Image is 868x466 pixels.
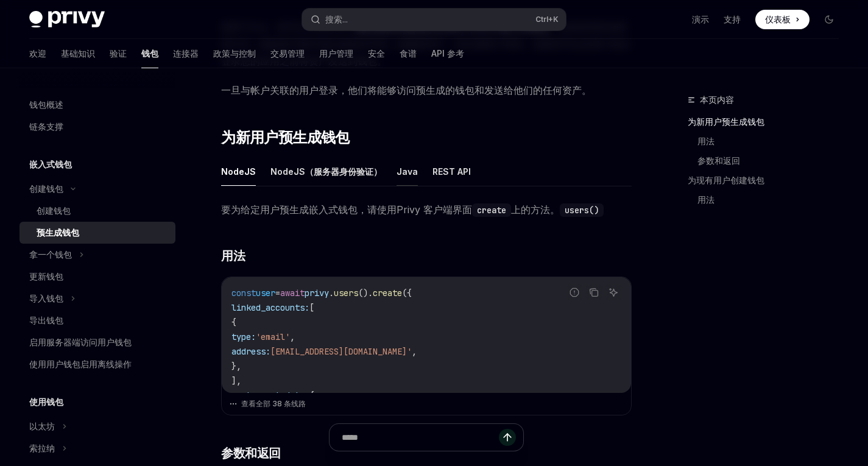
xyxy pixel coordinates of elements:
[280,288,305,298] span: await
[231,375,241,386] span: ],
[334,288,358,298] span: users
[221,166,256,177] font: NodeJS
[819,10,839,29] button: 切换暗模式
[221,157,256,186] button: NodeJS
[19,200,175,222] a: 创建钱包
[231,317,236,328] span: {
[29,99,63,110] font: 钱包概述
[432,157,471,186] button: REST API
[229,395,624,412] button: 查看全部 38 条线路
[688,171,849,190] a: 为现有用户创建钱包
[688,175,764,185] font: 为现有用户创建钱包
[765,14,791,24] font: 仪表板
[231,331,256,342] span: type:
[29,183,63,194] font: 创建钱包
[231,361,241,372] span: },
[173,39,199,68] a: 连接器
[213,39,256,68] a: 政策与控制
[270,157,382,186] button: NodeJS（服务器身份验证）
[110,39,127,68] a: 验证
[697,132,849,151] a: 用法
[400,39,417,68] a: 食谱
[19,353,175,375] a: 使用用户钱包启用离线操作
[221,203,397,216] font: 要为给定用户预生成嵌入式钱包，请使用
[697,151,849,171] a: 参数和返回
[221,249,245,263] font: 用法
[29,11,105,28] img: 深色标志
[700,94,734,105] font: 本页内容
[290,331,295,342] span: ,
[402,288,412,298] span: ({
[231,390,309,401] span: custom_metadata:
[231,302,309,313] span: linked_accounts:
[566,284,582,300] button: 报告错误代码
[397,203,472,216] font: Privy 客户端界面
[141,48,158,58] font: 钱包
[29,359,132,369] font: 使用用户钱包启用离线操作
[319,39,353,68] a: 用户管理
[29,159,72,169] font: 嵌入式钱包
[29,337,132,347] font: 启用服务器端访问用户钱包
[325,14,348,24] font: 搜索...
[499,429,516,446] button: 发送消息
[29,397,63,407] font: 使用钱包
[309,390,314,401] span: {
[29,443,55,453] font: 索拉纳
[755,10,810,29] a: 仪表板
[697,190,849,210] a: 用法
[586,284,602,300] button: 复制代码块中的内容
[400,48,417,58] font: 食谱
[368,39,385,68] a: 安全
[548,15,559,24] font: +K
[688,116,764,127] font: 为新用户预生成钱包
[697,136,715,146] font: 用法
[560,203,604,217] code: users()
[19,222,175,244] a: 预生成钱包
[270,346,412,357] span: [EMAIL_ADDRESS][DOMAIN_NAME]'
[688,112,849,132] a: 为新用户预生成钱包
[302,9,565,30] button: 搜索...Ctrl+K
[61,39,95,68] a: 基础知识
[19,94,175,116] a: 钱包概述
[605,284,621,300] button: 询问人工智能
[397,157,418,186] button: Java
[368,48,385,58] font: 安全
[29,121,63,132] font: 链条支撑
[309,302,314,313] span: [
[397,166,418,177] font: Java
[141,39,158,68] a: 钱包
[231,288,256,298] span: const
[221,129,350,146] font: 为新用户预生成钱包
[61,48,95,58] font: 基础知识
[358,288,373,298] span: ().
[29,315,63,325] font: 导出钱包
[724,14,741,24] font: 支持
[29,293,63,303] font: 导入钱包
[431,39,464,68] a: API 参考
[432,166,471,177] font: REST API
[724,13,741,26] a: 支持
[329,288,334,298] span: .
[221,84,591,96] font: 一旦与帐户关联的用户登录，他们将能够访问预生成的钱包和发送给他们的任何资产。
[275,288,280,298] span: =
[472,203,511,217] code: create
[213,48,256,58] font: 政策与控制
[19,331,175,353] a: 启用服务器端访问用户钱包
[19,266,175,288] a: 更新钱包
[19,116,175,138] a: 链条支撑
[256,331,290,342] span: 'email'
[19,309,175,331] a: 导出钱包
[29,271,63,281] font: 更新钱包
[173,48,199,58] font: 连接器
[37,205,71,216] font: 创建钱包
[431,48,464,58] font: API 参考
[37,227,79,238] font: 预生成钱包
[412,346,417,357] span: ,
[305,288,329,298] span: privy
[692,14,709,24] font: 演示
[241,399,306,408] font: 查看全部 38 条线路
[270,48,305,58] font: 交易管理
[29,48,46,58] font: 欢迎
[697,155,740,166] font: 参数和返回
[697,194,715,205] font: 用法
